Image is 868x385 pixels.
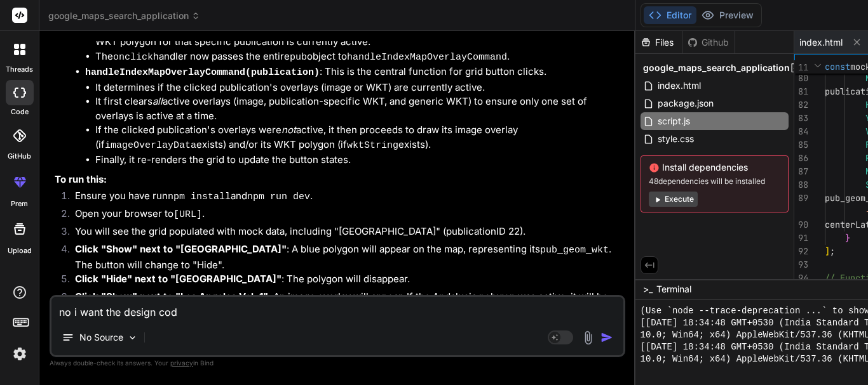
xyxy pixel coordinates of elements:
[95,123,623,153] li: If the clicked publication's overlays were active, it then proceeds to draw its image overlay (if...
[75,243,287,255] strong: Click "Show" next to "[GEOGRAPHIC_DATA]"
[95,49,623,65] li: The handler now passes the entire object to .
[9,343,31,365] img: settings
[85,67,320,78] code: handleIndexMapOverlayCommand(publication)
[794,258,808,271] div: 93
[649,192,698,207] button: Execute
[8,245,32,256] label: Upload
[540,245,609,256] code: pub_geom_wkt
[95,81,623,95] li: It determines if the clicked publication's overlays (image or WKT) are currently active.
[649,161,780,174] span: Install dependencies
[290,52,307,63] code: pub
[247,192,310,202] code: npm run dev
[799,36,843,49] span: index.html
[794,178,808,192] div: 88
[656,283,691,296] span: Terminal
[794,85,808,98] div: 81
[656,96,715,111] span: package.json
[281,124,296,136] em: not
[65,225,623,242] li: You will see the grid populated with mock data, including "[GEOGRAPHIC_DATA]" (publicationID 22).
[581,330,595,345] img: attachment
[50,357,625,369] p: Always double-check its answers. Your in Bind
[79,331,123,344] p: No Source
[643,283,653,296] span: >_
[794,192,808,205] div: 89
[600,331,613,344] img: icon
[794,165,808,178] div: 87
[95,95,623,123] li: It first clears active overlays (image, publication-specific WKT, and generic WKT) to ensure only...
[65,242,623,272] li: : A blue polygon will appear on the map, representing its . The button will change to "Hide".
[635,36,682,49] div: Files
[113,52,153,63] code: onclick
[830,245,835,257] span: ;
[65,189,623,207] li: Ensure you have run and .
[794,218,808,232] div: 90
[347,140,398,151] code: wktString
[825,245,830,257] span: ]
[794,98,808,112] div: 82
[794,72,808,85] div: 80
[8,151,31,162] label: GitHub
[682,36,735,49] div: Github
[65,290,623,318] li: : An image overlay will appear. If the Andalusia polygon was active, it will be cleared first.
[168,192,231,202] code: npm install
[656,131,695,147] span: style.css
[105,140,196,151] code: imageOverlayData
[170,359,193,367] span: privacy
[75,273,281,285] strong: Click "Hide" next to "[GEOGRAPHIC_DATA]"
[825,61,850,72] span: const
[643,62,790,74] span: google_maps_search_application
[794,61,808,74] span: 11
[656,114,691,129] span: script.js
[85,65,623,167] li: : This is the central function for grid button clicks.
[696,6,759,24] button: Preview
[347,52,507,63] code: handleIndexMapOverlayCommand
[11,107,29,117] label: code
[55,173,107,185] strong: To run this:
[48,10,200,22] span: google_maps_search_application
[656,78,702,93] span: index.html
[794,271,808,285] div: 94
[794,232,808,245] div: 91
[51,297,623,320] textarea: no i want the design cod
[153,95,163,107] em: all
[845,232,850,244] span: }
[794,125,808,138] div: 84
[11,199,28,209] label: prem
[794,112,808,125] div: 83
[794,245,808,258] div: 92
[95,153,623,167] li: Finally, it re-renders the grid to update the button states.
[794,138,808,152] div: 85
[649,176,780,186] span: 48 dependencies will be installed
[75,290,268,303] strong: Click "Show" next to "Los Angeles Vol. 1"
[65,207,623,225] li: Open your browser to .
[65,272,623,290] li: : The polygon will disappear.
[6,64,33,75] label: threads
[127,332,138,343] img: Pick Models
[794,152,808,165] div: 86
[644,6,696,24] button: Editor
[173,209,202,220] code: [URL]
